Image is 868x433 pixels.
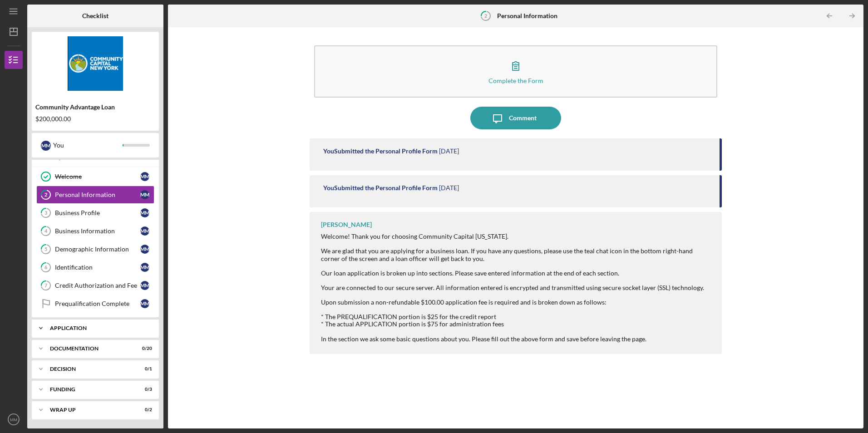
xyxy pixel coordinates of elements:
div: Comment [509,107,537,129]
tspan: 2 [44,192,47,198]
tspan: 7 [44,283,48,289]
button: Comment [470,107,561,129]
div: [PERSON_NAME] [321,221,372,228]
div: Credit Authorization and Fee [55,282,140,289]
div: Personal Information [55,191,140,198]
div: Documentation [50,346,129,351]
a: 3Business ProfileMM [36,204,154,222]
tspan: 5 [44,246,47,252]
div: Business Information [55,227,140,235]
div: Complete the Form [488,77,543,84]
b: Checklist [82,12,108,20]
div: 0 / 20 [136,346,152,351]
a: 6IdentificationMM [36,258,154,276]
button: MM [5,410,23,428]
div: M M [41,141,51,151]
div: M M [140,208,149,217]
div: M M [140,172,149,181]
div: Welcome! Thank you for choosing Community Capital [US_STATE]. We are glad that you are applying f... [321,233,712,306]
div: Business Profile [55,209,140,216]
div: 0 / 2 [136,407,152,413]
text: MM [10,417,17,422]
div: M M [140,299,149,308]
div: * The actual APPLICATION portion is $75 for administration fees In the section we ask some basic ... [321,320,712,342]
div: * The PREQUALIFICATION portion is $25 for the credit report [321,313,712,320]
div: Demographic Information [55,246,140,253]
div: M M [140,190,149,199]
a: WelcomeMM [36,167,154,186]
time: 2025-10-10 14:34 [439,148,459,155]
div: $200,000.00 [35,115,155,123]
a: 5Demographic InformationMM [36,240,154,258]
a: Prequalification CompleteMM [36,295,154,313]
div: M M [140,245,149,254]
time: 2025-10-10 14:31 [439,184,459,192]
div: Application [50,325,148,331]
div: Identification [55,264,140,271]
b: Personal Information [497,12,557,20]
div: You [53,138,123,153]
tspan: 3 [44,210,47,216]
div: You Submitted the Personal Profile Form [323,184,438,192]
div: M M [140,281,149,290]
tspan: 4 [44,228,48,234]
button: Complete the Form [314,45,717,98]
div: Funding [50,387,129,392]
div: M M [140,263,149,272]
div: 0 / 1 [136,366,152,372]
a: 2Personal InformationMM [36,186,154,204]
div: Welcome [55,173,140,180]
div: Decision [50,366,129,372]
a: 4Business InformationMM [36,222,154,240]
div: 0 / 3 [136,387,152,392]
a: 7Credit Authorization and FeeMM [36,276,154,295]
tspan: 2 [484,13,487,19]
tspan: 6 [44,265,48,271]
div: Prequalification Complete [55,300,140,307]
div: M M [140,226,149,236]
div: Community Advantage Loan [35,103,155,111]
div: Wrap up [50,407,129,413]
div: You Submitted the Personal Profile Form [323,148,438,155]
img: Product logo [32,36,159,91]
